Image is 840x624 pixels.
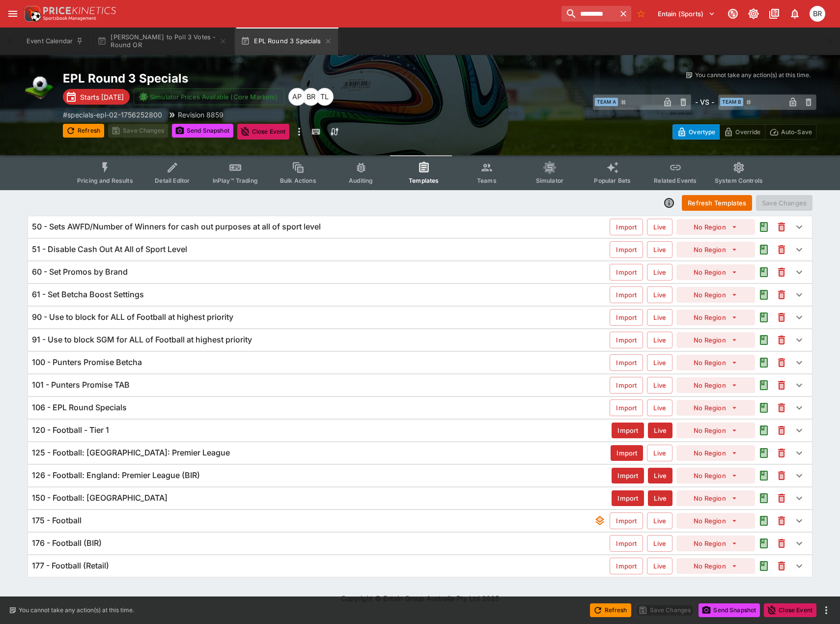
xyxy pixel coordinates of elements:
[773,489,790,507] button: This will delete the selected template. You will still need to Save Template changes to commit th...
[43,16,96,21] img: Sportsbook Management
[695,97,714,107] h6: - VS -
[32,312,233,322] h6: 90 - Use to block for ALL of Football at highest priority
[755,376,773,394] button: Audit the Template Change History
[155,177,190,184] span: Detail Editor
[32,425,109,435] h6: 120 - Football - Tier 1
[43,7,116,14] img: PriceKinetics
[172,124,233,138] button: Send Snapshot
[612,423,644,438] button: Import
[755,535,773,552] button: Audit the Template Change History
[676,445,755,461] button: No Region
[63,110,162,120] p: Copy To Clipboard
[682,195,752,211] button: Refresh Templates
[773,331,790,349] button: This will delete the selected template. You will still need to Save Template changes to commit th...
[764,603,816,617] button: Close Event
[647,241,672,258] button: Live
[773,399,790,417] button: This will delete the selected template. You will still need to Save Template changes to commit th...
[647,219,672,235] button: Live
[745,5,762,23] button: Toggle light/dark mode
[610,399,643,416] button: Import
[19,606,134,615] p: You cannot take any action(s) at this time.
[755,218,773,236] button: Audit the Template Change History
[755,489,773,507] button: Audit the Template Change History
[21,28,89,55] button: Event Calendar
[676,513,755,529] button: No Region
[773,354,790,371] button: This will delete the selected template. You will still need to Save Template changes to commit th...
[32,380,130,390] h6: 101 - Punters Promise TAB
[735,127,760,137] p: Override
[22,4,41,24] img: PriceKinetics Logo
[69,155,771,190] div: Event type filters
[610,264,643,281] button: Import
[676,400,755,416] button: No Region
[647,558,672,574] button: Live
[610,535,643,552] button: Import
[594,515,606,527] svg: This template contains underlays - Event update times may be slower as a result.
[755,444,773,462] button: Audit the Template Change History
[610,309,643,326] button: Import
[676,377,755,393] button: No Region
[647,399,672,416] button: Live
[610,241,643,258] button: Import
[773,535,790,552] button: This will delete the selected template. You will still need to Save Template changes to commit th...
[755,467,773,484] button: Audit the Template Change History
[32,289,144,300] h6: 61 - Set Betcha Boost Settings
[610,332,643,348] button: Import
[755,354,773,371] button: Audit the Template Change History
[4,5,22,23] button: open drawer
[773,286,790,304] button: This will delete the selected template. You will still need to Save Template changes to commit th...
[293,124,305,140] button: more
[647,264,672,281] button: Live
[288,88,306,106] div: Alexander Potts
[676,310,755,325] button: No Region
[302,88,320,106] div: Ben Raymond
[32,357,142,368] h6: 100 - Punters Promise Betcha
[773,422,790,439] button: This will delete the selected template. You will still need to Save Template changes to commit th...
[647,309,672,326] button: Live
[32,448,230,458] h6: 125 - Football: [GEOGRAPHIC_DATA]: Premier League
[237,124,290,140] button: Close Event
[561,6,616,22] input: search
[647,354,672,371] button: Live
[91,28,233,55] button: [PERSON_NAME] to Poll 3 Votes - Round OR
[32,515,82,526] h6: 175 - Football
[63,71,440,86] h2: Copy To Clipboard
[409,177,439,184] span: Templates
[280,177,316,184] span: Bulk Actions
[610,354,643,371] button: Import
[32,402,127,413] h6: 106 - EPL Round Specials
[134,88,284,105] button: Simulator Prices Available (Core Markets)
[633,6,649,22] button: No Bookmarks
[652,6,721,22] button: Select Tenant
[755,286,773,304] button: Audit the Template Change History
[807,3,828,25] button: Ben Raymond
[699,603,760,617] button: Send Snapshot
[32,222,321,232] h6: 50 - Sets AWFD/Number of Winners for cash out purposes at all of sport level
[676,536,755,551] button: No Region
[32,470,200,481] h6: 126 - Football: England: Premier League (BIR)
[611,445,643,461] button: Import
[765,124,816,140] button: Auto-Save
[773,512,790,530] button: This will delete the selected template. You will still need to Save Template changes to commit th...
[676,558,755,574] button: No Region
[672,124,720,140] button: Overtype
[755,241,773,258] button: Audit the Template Change History
[610,219,643,235] button: Import
[178,110,224,120] p: Revision 8859
[719,124,765,140] button: Override
[715,177,763,184] span: System Controls
[755,331,773,349] button: Audit the Template Change History
[820,604,832,616] button: more
[676,332,755,348] button: No Region
[724,5,742,23] button: Connected to PK
[773,241,790,258] button: This will delete the selected template. You will still need to Save Template changes to commit th...
[676,242,755,257] button: No Region
[235,28,337,55] button: EPL Round 3 Specials
[755,512,773,530] button: Audit the Template Change History
[773,376,790,394] button: This will delete the selected template. You will still need to Save Template changes to commit th...
[720,98,743,106] span: Team B
[647,332,672,348] button: Live
[654,177,697,184] span: Related Events
[536,177,563,184] span: Simulator
[590,603,631,617] button: Refresh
